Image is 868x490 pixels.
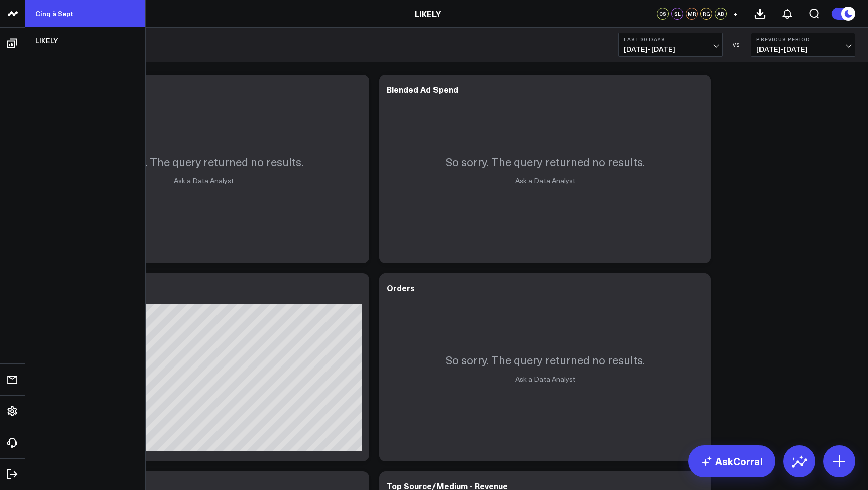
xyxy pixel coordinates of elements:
p: So sorry. The query returned no results. [446,154,645,169]
div: CS [657,8,669,20]
p: So sorry. The query returned no results. [446,352,645,367]
div: SL [671,8,683,20]
button: Previous Period[DATE]-[DATE] [751,33,855,57]
div: AB [715,8,727,20]
b: Previous Period [756,36,850,42]
p: So sorry. The query returned no results. [104,154,303,169]
a: LIKELY [415,8,441,19]
a: AskCorral [688,445,775,477]
div: MR [686,8,698,20]
button: + [729,8,741,20]
div: VS [728,42,746,48]
a: LIKELY [25,27,145,54]
div: Blended Ad Spend [387,84,458,95]
a: Ask a Data Analyst [174,176,234,185]
span: [DATE] - [DATE] [756,45,850,53]
span: [DATE] - [DATE] [624,45,717,53]
button: Last 30 Days[DATE]-[DATE] [618,33,723,57]
span: + [733,10,738,17]
a: Ask a Data Analyst [515,374,575,384]
b: Last 30 Days [624,36,717,42]
div: Orders [387,282,415,293]
div: RG [700,8,712,20]
a: Ask a Data Analyst [515,176,575,185]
